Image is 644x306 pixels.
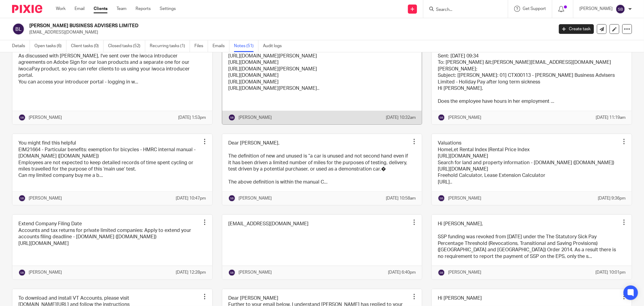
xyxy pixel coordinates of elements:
[176,270,206,276] p: [DATE] 12:28pm
[239,115,272,121] p: [PERSON_NAME]
[598,195,626,201] p: [DATE] 9:36pm
[388,270,416,276] p: [DATE] 6:40pm
[213,40,229,52] a: Emails
[239,270,272,276] p: [PERSON_NAME]
[448,195,481,201] p: [PERSON_NAME]
[438,114,445,121] img: svg%3E
[228,195,235,202] img: svg%3E
[178,115,206,121] p: [DATE] 1:53pm
[386,195,416,201] p: [DATE] 10:58am
[438,269,445,276] img: svg%3E
[18,114,26,121] img: svg%3E
[579,6,613,12] p: [PERSON_NAME]
[616,4,625,14] img: svg%3E
[228,114,235,121] img: svg%3E
[136,6,151,12] a: Reports
[29,29,550,35] p: [EMAIL_ADDRESS][DOMAIN_NAME]
[29,195,62,201] p: [PERSON_NAME]
[228,269,235,276] img: svg%3E
[263,40,286,52] a: Audit logs
[94,6,107,12] a: Clients
[150,40,190,52] a: Recurring tasks (1)
[29,115,62,121] p: [PERSON_NAME]
[160,6,176,12] a: Settings
[71,40,104,52] a: Client tasks (0)
[12,40,30,52] a: Details
[176,195,206,201] p: [DATE] 10:47pm
[523,7,546,11] span: Get Support
[234,40,258,52] a: Notes (51)
[559,24,594,34] a: Create task
[34,40,66,52] a: Open tasks (6)
[435,7,490,13] input: Search
[12,23,25,35] img: svg%3E
[75,6,85,12] a: Email
[18,195,26,202] img: svg%3E
[386,115,416,121] p: [DATE] 10:32am
[194,40,208,52] a: Files
[29,23,446,29] h2: [PERSON_NAME] BUSINESS ADVISERS LIMITED
[448,115,481,121] p: [PERSON_NAME]
[595,270,626,276] p: [DATE] 10:01pm
[12,5,42,13] img: Pixie
[18,269,26,276] img: svg%3E
[117,6,127,12] a: Team
[56,6,66,12] a: Work
[438,195,445,202] img: svg%3E
[108,40,145,52] a: Closed tasks (52)
[29,270,62,276] p: [PERSON_NAME]
[239,195,272,201] p: [PERSON_NAME]
[448,270,481,276] p: [PERSON_NAME]
[596,115,626,121] p: [DATE] 11:19am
